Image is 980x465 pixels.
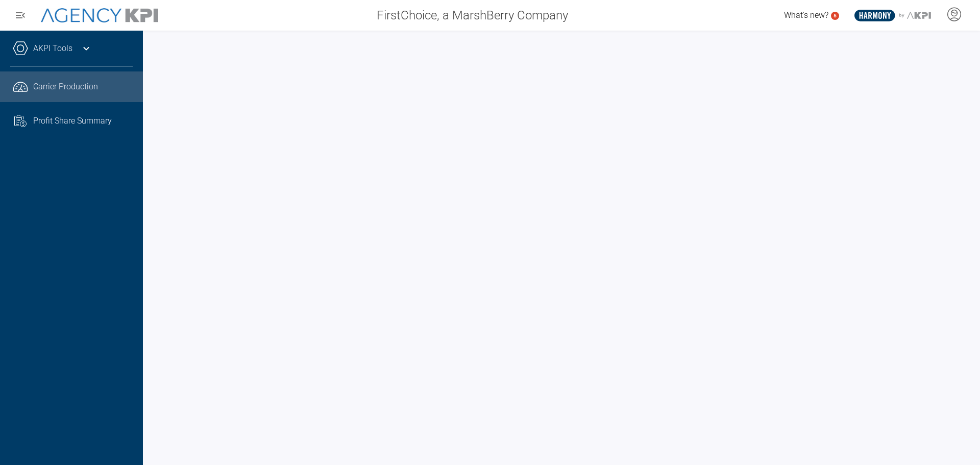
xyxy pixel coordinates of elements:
span: FirstChoice, a MarshBerry Company [377,6,568,25]
a: AKPI Tools [33,42,72,55]
span: What's new? [784,10,828,20]
text: 5 [834,13,837,18]
img: AgencyKPI [41,8,158,23]
span: Carrier Production [33,81,98,93]
a: 5 [831,12,839,20]
span: Profit Share Summary [33,115,112,127]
